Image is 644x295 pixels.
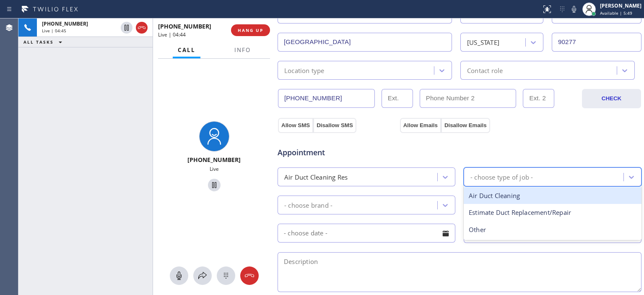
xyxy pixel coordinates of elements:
[229,42,256,58] button: Info
[193,266,212,285] button: Open directory
[278,118,313,133] button: Allow SMS
[23,39,54,45] span: ALL TASKS
[400,118,441,133] button: Allow Emails
[420,89,517,108] input: Phone Number 2
[600,10,632,16] span: Available | 5:49
[552,33,641,52] input: ZIP
[210,165,219,172] span: Live
[178,46,195,54] span: Call
[121,22,132,34] button: Hold Customer
[234,46,251,54] span: Info
[467,65,503,75] div: Contact role
[217,266,235,285] button: Open dialpad
[382,89,413,108] input: Ext.
[18,37,70,47] button: ALL TASKS
[464,221,641,238] div: Other
[278,224,455,243] input: - choose date -
[42,20,88,27] span: [PHONE_NUMBER]
[208,179,221,191] button: Hold Customer
[278,33,452,52] input: City
[284,172,348,182] div: Air Duct Cleaning Res
[278,147,398,158] span: Appointment
[187,156,241,164] span: [PHONE_NUMBER]
[464,204,641,221] div: Estimate Duct Replacement/Repair
[470,172,533,182] div: - choose type of job -
[467,37,499,47] div: [US_STATE]
[158,31,186,38] span: Live | 04:44
[231,24,270,36] button: HANG UP
[173,42,200,58] button: Call
[600,2,641,9] div: [PERSON_NAME]
[441,118,490,133] button: Disallow Emails
[582,89,641,108] button: CHECK
[523,89,554,108] input: Ext. 2
[170,266,188,285] button: Mute
[136,22,148,34] button: Hang up
[568,3,580,15] button: Mute
[278,89,375,108] input: Phone Number
[42,28,66,34] span: Live | 04:45
[313,118,356,133] button: Disallow SMS
[464,187,641,204] div: Air Duct Cleaning
[284,65,325,75] div: Location type
[240,266,259,285] button: Hang up
[238,27,263,33] span: HANG UP
[284,200,332,210] div: - choose brand -
[158,22,211,30] span: [PHONE_NUMBER]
